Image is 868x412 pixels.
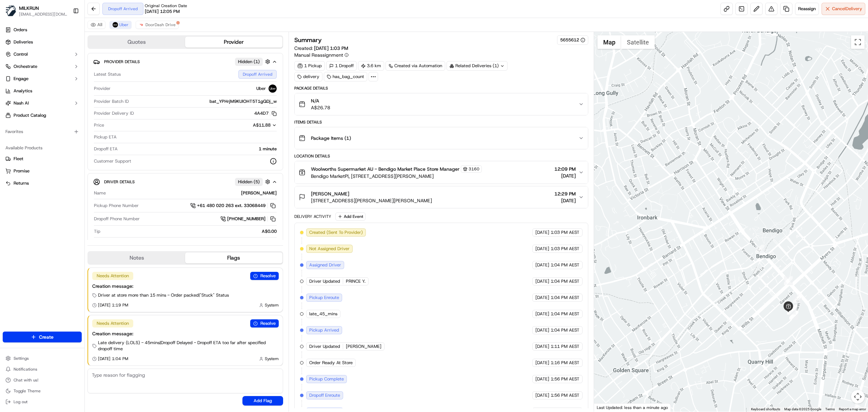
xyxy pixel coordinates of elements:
[98,340,279,352] span: Late delivery (LOLS) - 45mins | Dropoff Delayed - Dropoff ETA too far after specified dropoff time
[535,343,549,350] span: [DATE]
[92,272,133,280] div: Needs Attention
[14,367,37,372] span: Notifications
[139,22,144,27] img: doordash_logo_v2.png
[554,172,576,179] span: [DATE]
[596,403,618,412] a: Open this area in Google Maps (opens a new window)
[3,24,82,35] a: Orders
[294,153,588,159] div: Location Details
[294,37,322,43] h3: Summary
[14,39,33,45] span: Deliveries
[235,177,272,186] button: Hidden (5)
[789,311,798,320] div: 7
[311,190,349,197] span: [PERSON_NAME]
[265,302,279,308] span: System
[3,110,82,121] a: Product Catalog
[98,356,128,361] span: [DATE] 1:04 PM
[190,202,277,209] a: +61 480 020 263 ext. 33068449
[227,216,265,222] span: [PHONE_NUMBER]
[3,61,82,72] button: Orchestrate
[94,134,117,140] span: Pickup ETA
[145,3,187,8] span: Original Creation Date
[551,327,579,333] span: 1:04 PM AEST
[295,93,588,115] button: N/AA$26.78
[256,86,266,92] span: Uber
[295,161,588,184] button: Woolworths Supermarket AU - Bendigo Market Place Store Manager3160Bendigo MarketPl, [STREET_ADDRE...
[103,228,277,235] div: A$0.00
[3,354,82,363] button: Settings
[795,3,819,15] button: Reassign
[755,245,764,254] div: 4
[197,203,265,209] span: +61 480 020 263 ext. 33068449
[94,190,106,196] span: Name
[145,8,180,15] span: [DATE] 12:05 PM
[551,343,579,350] span: 1:11 PM AEST
[554,166,576,172] span: 12:09 PM
[87,21,105,29] button: All
[551,278,579,284] span: 1:04 PM AEST
[314,45,348,51] span: [DATE] 1:03 PM
[294,61,325,71] div: 1 Pickup
[789,311,798,319] div: 10
[3,178,82,189] button: Returns
[554,197,576,204] span: [DATE]
[14,156,23,162] span: Fleet
[324,72,367,81] div: has_bag_count
[294,45,348,52] span: Created:
[311,135,351,142] span: Package Items ( 1 )
[751,407,780,412] button: Keyboard shortcuts
[551,246,579,252] span: 1:03 PM AEST
[309,278,340,284] span: Driver Updated
[535,392,549,398] span: [DATE]
[14,180,29,186] span: Returns
[3,73,82,84] button: Engage
[119,22,129,27] span: Uber
[98,302,128,308] span: [DATE] 1:19 PM
[311,166,459,172] span: Woolworths Supermarket AU - Bendigo Market Place Store Manager
[253,122,271,128] span: A$11.88
[554,190,576,197] span: 12:29 PM
[551,360,579,366] span: 1:16 PM AEST
[535,311,549,317] span: [DATE]
[5,5,16,16] img: MILKRUN
[3,332,82,342] button: Create
[294,72,322,81] div: delivery
[551,262,579,268] span: 1:04 PM AEST
[92,283,279,289] div: Creation message:
[358,61,384,71] div: 3.6 km
[94,122,104,128] span: Price
[14,88,32,94] span: Analytics
[535,360,549,366] span: [DATE]
[294,119,588,125] div: Items Details
[3,126,82,137] div: Favorites
[3,37,82,48] a: Deliveries
[14,51,28,57] span: Control
[551,392,579,398] span: 1:56 PM AEST
[94,71,121,77] span: Latest Status
[145,22,176,27] span: DoorDash Drive
[14,388,41,394] span: Toggle Theme
[39,334,54,340] span: Create
[597,35,621,49] button: Show street map
[108,190,277,196] div: [PERSON_NAME]
[94,228,100,235] span: Tip
[3,166,82,176] button: Promise
[3,153,82,164] button: Fleet
[784,407,821,411] span: Map data ©2025 Google
[309,246,350,252] span: Not Assigned Driver
[535,376,549,382] span: [DATE]
[447,61,508,71] div: Related Deliveries (1)
[19,5,39,12] span: MILKRUN
[535,246,549,252] span: [DATE]
[535,295,549,301] span: [DATE]
[185,252,282,263] button: Flags
[294,52,349,58] button: Manual Reassignment
[560,37,585,43] button: 5655612
[346,343,381,350] span: [PERSON_NAME]
[104,179,135,185] span: Driver Details
[551,311,579,317] span: 1:04 PM AEST
[94,98,129,105] span: Provider Batch ID
[3,375,82,385] button: Chat with us!
[294,86,588,91] div: Package Details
